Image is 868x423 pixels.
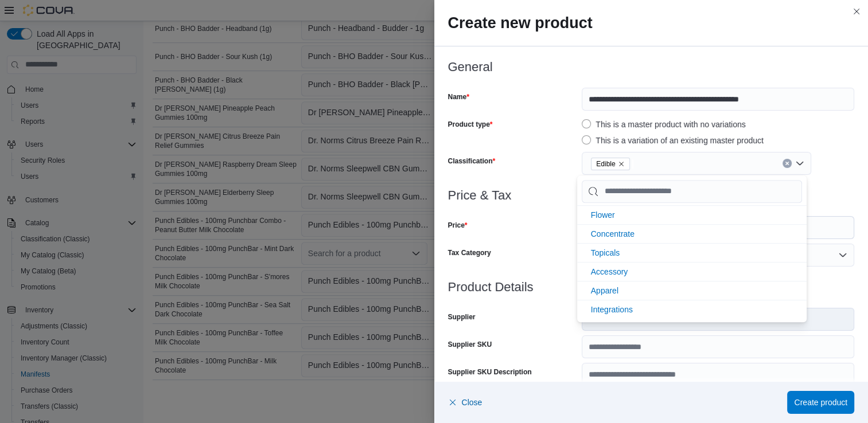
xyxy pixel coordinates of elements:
span: Edible [596,158,615,170]
label: Classification [448,156,496,166]
span: Flower [591,210,615,220]
span: Create product [794,397,847,408]
button: Remove Edible from selection in this group [618,160,625,167]
span: Edible [591,158,629,170]
h3: General [448,60,855,74]
label: This is a master product with no variations [582,117,745,131]
label: Price [448,221,468,230]
label: Supplier SKU [448,340,492,349]
button: Create product [787,391,854,414]
label: Product type [448,120,493,129]
button: Close [448,391,482,414]
span: Apparel [591,286,618,295]
label: This is a variation of an existing master product [582,134,764,147]
span: Accessory [591,267,628,276]
label: Tax Category [448,248,491,257]
span: Close [462,397,482,408]
button: Clear input [783,159,792,168]
label: Name [448,92,469,101]
span: Integrations [591,305,633,314]
label: Supplier SKU Description [448,367,532,377]
input: Chip List selector [582,180,802,203]
h2: Create new product [448,14,855,32]
span: Concentrate [591,229,635,238]
span: Topicals [591,248,620,257]
h3: Price & Tax [448,189,855,202]
h3: Product Details [448,280,855,294]
label: Supplier [448,312,476,322]
button: Close this dialog [850,5,863,18]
